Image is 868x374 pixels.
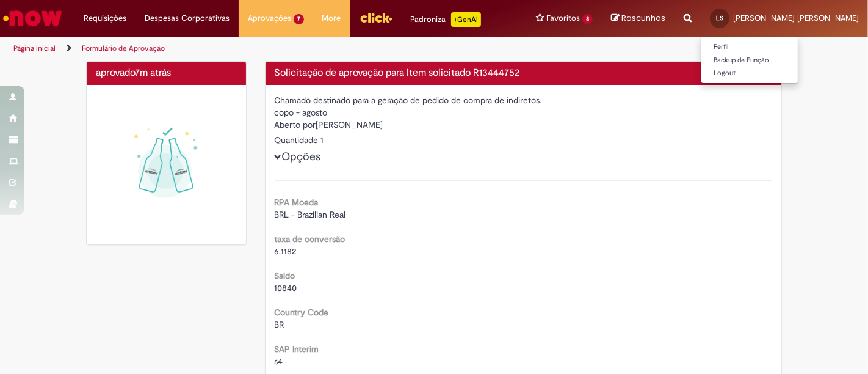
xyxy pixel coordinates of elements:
span: 8 [582,14,593,24]
b: SAP Interim [275,343,319,354]
h4: aprovado [96,68,237,79]
span: BR [275,319,284,330]
span: More [322,12,341,24]
b: Country Code [275,307,329,318]
span: 10840 [275,282,297,293]
span: 7m atrás [135,67,171,79]
div: Padroniza [411,12,481,27]
h4: Solicitação de aprovação para Item solicitado R13444752 [275,68,773,79]
time: 28/08/2025 09:57:29 [135,67,171,79]
div: Quantidade 1 [275,134,773,146]
div: [PERSON_NAME] [275,119,773,134]
label: Aberto por [275,119,316,131]
a: Página inicial [13,43,56,53]
span: BRL - Brazilian Real [275,209,346,220]
a: Backup de Função [701,54,798,67]
b: RPA Moeda [275,197,319,208]
span: Rascunhos [621,12,665,24]
b: taxa de conversão [275,233,345,244]
span: Despesas Corporativas [145,12,230,24]
img: sucesso_1.gif [96,94,237,235]
span: Aprovações [248,12,291,24]
img: ServiceNow [1,6,64,31]
span: [PERSON_NAME] [PERSON_NAME] [733,13,859,23]
a: Rascunhos [611,13,665,24]
span: 6.1182 [275,246,297,257]
a: Logout [701,67,798,80]
p: +GenAi [451,12,481,27]
b: Saldo [275,270,295,281]
span: s4 [275,356,283,367]
div: copo - agosto [275,106,773,119]
img: click_logo_yellow_360x200.png [360,9,392,27]
span: LS [716,14,723,22]
a: Formulário de Aprovação [82,43,165,53]
span: Requisições [84,12,126,24]
span: 7 [294,14,304,24]
div: Chamado destinado para a geração de pedido de compra de indiretos. [275,94,773,106]
a: Perfil [701,40,798,54]
ul: Trilhas de página [9,37,570,60]
span: Favoritos [546,12,580,24]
